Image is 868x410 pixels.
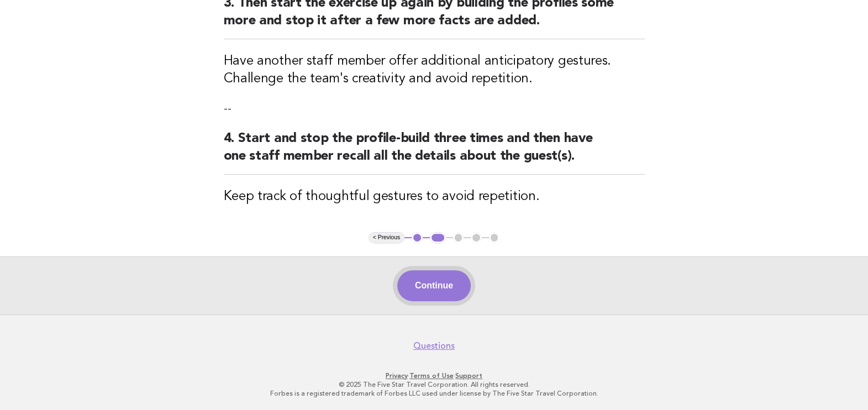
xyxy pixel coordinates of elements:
[409,372,454,380] a: Terms of Use
[455,372,482,380] a: Support
[224,130,645,175] h2: 4. Start and stop the profile-build three times and then have one staff member recall all the det...
[412,232,423,243] button: 1
[96,389,772,398] p: Forbes is a registered trademark of Forbes LLC used under license by The Five Star Travel Corpora...
[386,372,408,380] a: Privacy
[397,270,471,301] button: Continue
[369,232,404,243] button: < Previous
[96,380,772,389] p: © 2025 The Five Star Travel Corporation. All rights reserved.
[224,188,645,206] h3: Keep track of thoughtful gestures to avoid repetition.
[96,371,772,380] p: · ·
[224,101,645,117] p: --
[224,52,645,88] h3: Have another staff member offer additional anticipatory gestures. Challenge the team's creativity...
[430,232,446,243] button: 2
[413,340,455,351] a: Questions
